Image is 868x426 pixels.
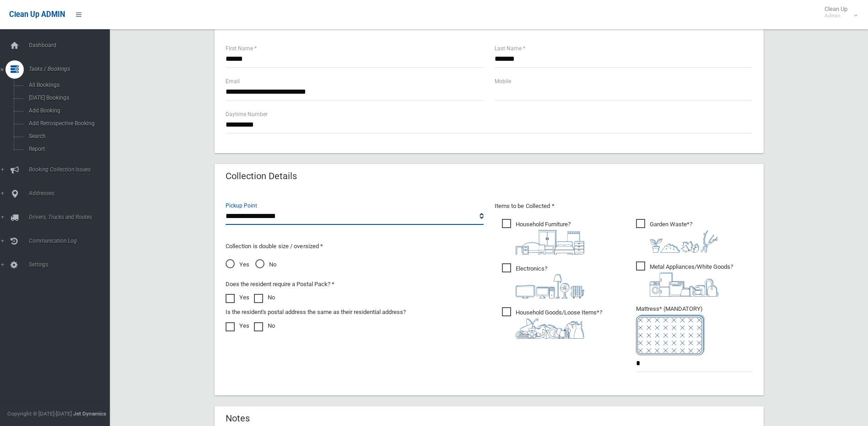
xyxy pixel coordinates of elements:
[226,279,334,290] label: Does the resident require a Postal Pack? *
[9,10,65,19] span: Clean Up ADMIN
[26,214,117,220] span: Drivers, Trucks and Routes
[636,219,718,253] span: Garden Waste*
[650,272,718,297] img: 36c1b0289cb1767239cdd3de9e694f19.png
[73,410,106,417] strong: Jet Dynamics
[516,221,584,255] i: ?
[26,133,109,139] span: Search
[650,230,718,253] img: 4fd8a5c772b2c999c83690221e5242e0.png
[502,263,584,298] span: Electronics
[820,5,857,19] span: Clean Up
[255,259,276,270] span: No
[254,292,275,303] label: No
[226,241,484,252] p: Collection is double size / oversized *
[516,309,602,339] i: ?
[516,274,584,298] img: 394712a680b73dbc3d2a6a3a7ffe5a07.png
[26,120,109,127] span: Add Retrospective Booking
[502,307,602,339] span: Household Goods/Loose Items*
[825,12,847,19] small: Admin
[226,292,249,303] label: Yes
[215,167,308,185] header: Collection Details
[226,307,406,318] label: Is the resident's postal address the same as their residential address?
[26,107,109,114] span: Add Booking
[26,261,117,268] span: Settings
[636,305,753,355] span: Mattress* (MANDATORY)
[502,219,584,255] span: Household Furniture
[26,146,109,152] span: Report
[516,318,584,339] img: b13cc3517677393f34c0a387616ef184.png
[516,230,584,255] img: aa9efdbe659d29b613fca23ba79d85cb.png
[26,166,117,173] span: Booking Collection Issues
[26,238,117,244] span: Communication Log
[254,320,275,331] label: No
[26,190,117,197] span: Addresses
[26,95,109,101] span: [DATE] Bookings
[226,259,249,270] span: Yes
[7,410,72,417] span: Copyright © [DATE]-[DATE]
[26,42,117,48] span: Dashboard
[650,221,718,253] i: ?
[26,82,109,88] span: All Bookings
[495,201,753,212] p: Items to be Collected *
[636,261,733,297] span: Metal Appliances/White Goods
[636,314,705,355] img: e7408bece873d2c1783593a074e5cb2f.png
[650,263,733,297] i: ?
[26,66,117,72] span: Tasks / Bookings
[226,320,249,331] label: Yes
[516,265,584,298] i: ?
